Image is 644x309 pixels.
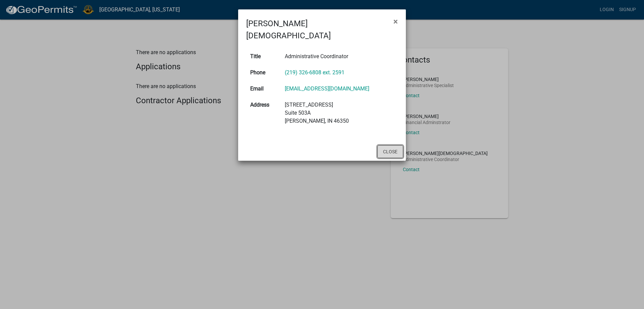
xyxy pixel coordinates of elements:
[281,97,398,129] td: [STREET_ADDRESS] Suite 503A [PERSON_NAME], IN 46350
[246,81,281,97] th: Email
[285,69,344,76] a: (219) 326-6808 ext. 2591
[246,97,281,129] th: Address
[246,48,281,65] th: Title
[377,145,403,158] button: Close
[393,17,398,26] span: ×
[281,48,398,65] td: Administrative Coordinator
[246,17,388,42] h4: [PERSON_NAME][DEMOGRAPHIC_DATA]
[388,12,403,31] button: Close
[246,65,281,81] th: Phone
[285,85,369,92] a: [EMAIL_ADDRESS][DOMAIN_NAME]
